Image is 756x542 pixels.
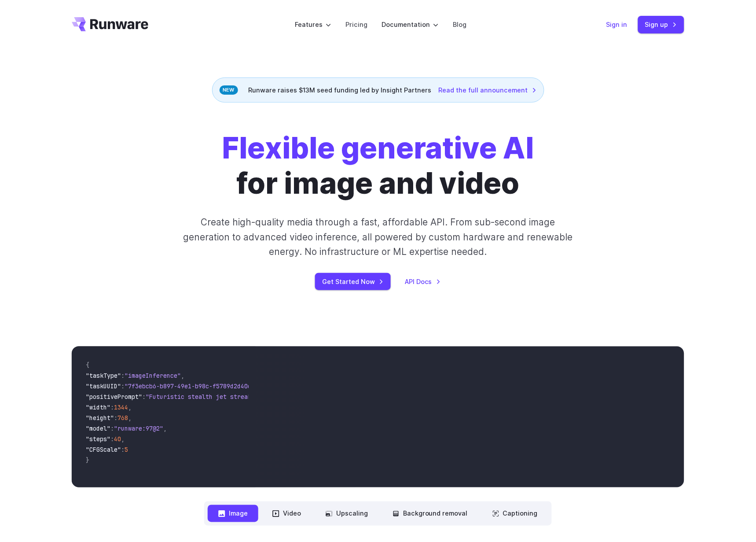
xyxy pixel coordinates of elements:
[121,382,125,390] span: :
[117,414,128,422] span: 768
[453,19,466,29] a: Blog
[125,372,181,380] span: "imageInference"
[142,393,146,401] span: :
[439,85,537,95] a: Read the full announcement
[382,19,439,29] label: Documentation
[315,273,391,290] a: Get Started Now
[86,403,110,411] span: "width"
[114,424,163,432] span: "runware:97@2"
[125,382,258,390] span: "7f3ebcb6-b897-49e1-b98c-f5789d2d40d7"
[222,130,534,166] strong: Flexible generative AI
[345,19,367,29] a: Pricing
[110,435,114,443] span: :
[382,505,478,522] button: Background removal
[110,403,114,411] span: :
[86,456,89,464] span: }
[295,19,331,29] label: Features
[405,277,441,287] a: API Docs
[114,414,117,422] span: :
[86,424,110,432] span: "model"
[181,372,184,380] span: ,
[86,446,121,454] span: "CFGScale"
[638,16,684,33] a: Sign up
[86,414,114,422] span: "height"
[606,19,628,29] a: Sign in
[128,403,132,411] span: ,
[482,505,548,522] button: Captioning
[86,372,121,380] span: "taskType"
[114,435,121,443] span: 40
[315,505,378,522] button: Upscaling
[222,131,534,201] h1: for image and video
[86,393,142,401] span: "positivePrompt"
[262,505,312,522] button: Video
[121,372,125,380] span: :
[86,435,110,443] span: "steps"
[182,215,574,259] p: Create high-quality media through a fast, affordable API. From sub-second image generation to adv...
[121,435,125,443] span: ,
[212,77,544,103] div: Runware raises $13M seed funding led by Insight Partners
[72,17,148,31] a: Go to /
[163,424,167,432] span: ,
[86,361,89,369] span: {
[121,446,125,454] span: :
[86,382,121,390] span: "taskUUID"
[128,414,132,422] span: ,
[125,446,128,454] span: 5
[146,393,466,401] span: "Futuristic stealth jet streaking through a neon-lit cityscape with glowing purple exhaust"
[110,424,114,432] span: :
[208,505,258,522] button: Image
[114,403,128,411] span: 1344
